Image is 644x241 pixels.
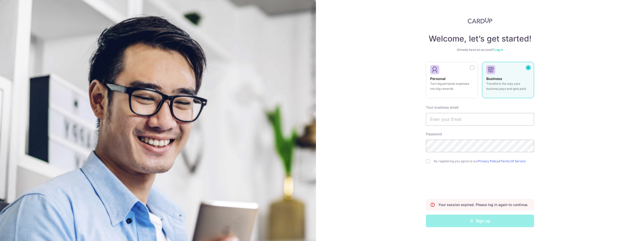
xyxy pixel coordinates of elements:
a: Personal Turn big personal expenses into big rewards. [426,62,478,101]
p: Transform the way your business pays and gets paid. [486,81,530,91]
p: Your session expired. Please log in again to continue. [438,202,528,207]
a: Terms Of Service [501,159,526,163]
a: Log in [495,48,503,52]
h4: Welcome, let’s get started! [426,34,534,44]
strong: Business [486,76,502,81]
a: Privacy Policy [478,159,499,163]
iframe: reCAPTCHA [442,173,518,193]
input: Enter your Email [426,113,534,126]
a: Business Transform the way your business pays and gets paid. [482,62,534,101]
label: By registering you agree to our & [434,159,534,163]
div: Already have an account? [426,48,534,52]
label: Password [426,132,442,137]
strong: Personal [430,76,446,81]
p: Turn big personal expenses into big rewards. [430,81,474,91]
label: Your business email [426,105,458,110]
img: CardUp Logo [468,18,492,24]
